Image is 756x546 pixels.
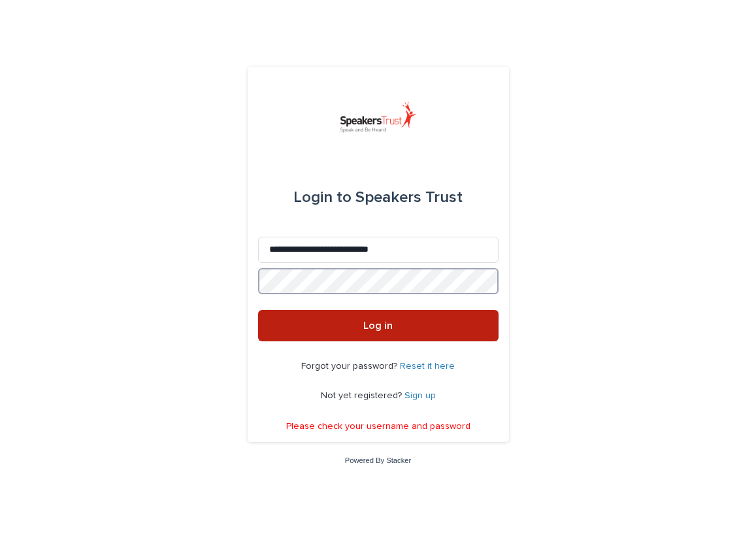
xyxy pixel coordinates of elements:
[335,98,422,137] img: UVamC7uQTJC0k9vuxGLS
[404,391,436,400] a: Sign up
[301,362,400,371] span: Forgot your password?
[321,391,404,400] span: Not yet registered?
[400,362,455,371] a: Reset it here
[345,456,411,464] a: Powered By Stacker
[293,190,352,205] span: Login to
[363,320,393,331] span: Log in
[293,179,463,216] div: Speakers Trust
[258,310,499,341] button: Log in
[286,421,470,432] p: Please check your username and password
